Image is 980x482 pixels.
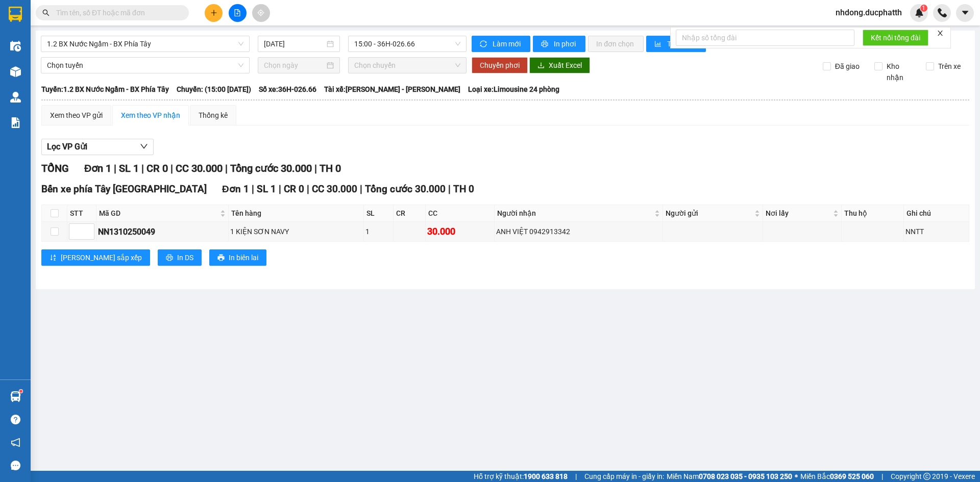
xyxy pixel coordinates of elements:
div: NN1310250049 [98,225,227,238]
span: Làm mới [493,38,522,49]
div: 1 KIỆN SƠN NAVY [230,226,362,237]
th: CR [394,205,426,222]
button: plus [205,4,223,22]
input: 13/10/2025 [264,38,325,49]
span: printer [166,254,173,262]
span: | [114,162,116,174]
img: warehouse-icon [10,66,21,77]
td: NN1310250049 [96,222,229,242]
span: CR 0 [284,183,304,195]
span: | [307,183,309,195]
span: Nơi lấy [766,208,831,219]
span: 15:00 - 36H-026.66 [354,36,460,52]
span: Kết nối tổng đài [871,32,920,43]
div: ANH VIỆT 0942913342 [496,226,661,237]
input: Nhập số tổng đài [676,30,854,46]
span: Xuất Excel [549,60,582,71]
img: warehouse-icon [10,92,21,103]
span: Số xe: 36H-026.66 [259,84,316,95]
button: In đơn chọn [588,36,644,52]
button: Kết nối tổng đài [863,30,928,46]
span: ⚪️ [795,474,798,478]
span: | [360,183,362,195]
button: printerIn DS [158,249,202,266]
span: sort-ascending [50,254,57,262]
span: TH 0 [320,162,341,174]
span: In phơi [554,38,577,49]
span: search [42,9,50,16]
span: CR 0 [146,162,168,174]
div: Xem theo VP gửi [50,110,103,121]
span: | [314,162,317,174]
span: notification [11,438,20,447]
img: warehouse-icon [10,391,21,402]
span: Đã giao [831,61,864,72]
span: printer [217,254,225,262]
span: Tổng cước 30.000 [365,183,446,195]
th: CC [426,205,495,222]
span: Kho nhận [883,61,918,83]
span: | [252,183,254,195]
th: Thu hộ [842,205,904,222]
span: In DS [177,252,193,263]
span: Người gửi [666,208,752,219]
strong: 1900 633 818 [524,472,568,480]
span: SL 1 [257,183,276,195]
th: Tên hàng [229,205,364,222]
span: Miền Bắc [800,471,874,482]
button: printerIn phơi [533,36,585,52]
span: | [881,471,883,482]
sup: 1 [920,5,927,12]
span: CC 30.000 [176,162,223,174]
button: downloadXuất Excel [529,57,590,73]
button: printerIn biên lai [209,249,266,266]
span: Chọn tuyến [47,58,243,73]
span: nhdong.ducphatth [827,6,910,19]
img: solution-icon [10,117,21,128]
span: aim [257,9,264,16]
span: Cung cấp máy in - giấy in: [584,471,664,482]
span: [PERSON_NAME] sắp xếp [61,252,142,263]
span: bar-chart [654,40,663,48]
button: Lọc VP Gửi [41,139,154,155]
div: 30.000 [427,224,493,239]
span: TỔNG [41,162,69,174]
span: Đơn 1 [84,162,111,174]
div: 1 [365,226,392,237]
span: Bến xe phía Tây [GEOGRAPHIC_DATA] [41,183,207,195]
input: Chọn ngày [264,60,325,71]
span: Trên xe [934,61,965,72]
span: | [141,162,144,174]
sup: 1 [19,390,22,393]
span: | [448,183,451,195]
span: Mã GD [99,208,218,219]
span: Hỗ trợ kỹ thuật: [474,471,568,482]
th: Ghi chú [904,205,969,222]
span: SL 1 [119,162,139,174]
img: warehouse-icon [10,41,21,52]
button: sort-ascending[PERSON_NAME] sắp xếp [41,249,150,266]
span: 1.2 BX Nước Ngầm - BX Phía Tây [47,36,243,52]
span: In biên lai [229,252,258,263]
img: icon-new-feature [915,8,924,17]
strong: 0708 023 035 - 0935 103 250 [699,472,792,480]
button: caret-down [956,4,974,22]
button: bar-chartThống kê [646,36,706,52]
span: printer [541,40,550,48]
th: SL [364,205,394,222]
button: syncLàm mới [472,36,530,52]
img: phone-icon [938,8,947,17]
span: Miền Nam [667,471,792,482]
span: Đơn 1 [222,183,249,195]
input: Tìm tên, số ĐT hoặc mã đơn [56,7,177,18]
span: Chuyến: (15:00 [DATE]) [177,84,251,95]
span: close [937,30,944,37]
span: CC 30.000 [312,183,357,195]
span: Người nhận [497,208,652,219]
th: STT [67,205,96,222]
span: TH 0 [453,183,474,195]
span: | [279,183,281,195]
span: Tài xế: [PERSON_NAME] - [PERSON_NAME] [324,84,460,95]
span: | [575,471,577,482]
span: Chọn chuyến [354,58,460,73]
